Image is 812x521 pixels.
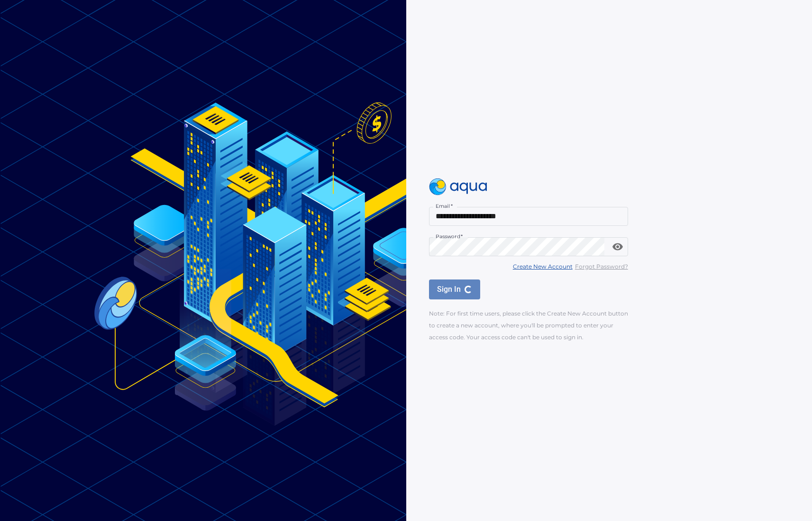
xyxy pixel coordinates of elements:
[429,310,628,341] span: Note: For first time users, please click the Create New Account button to create a new account, w...
[429,178,488,195] img: logo
[436,233,463,240] label: Password
[436,203,453,210] label: Email
[513,263,573,270] u: Create New Account
[608,237,627,256] button: toggle password visibility
[575,263,628,270] u: Forgot Password?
